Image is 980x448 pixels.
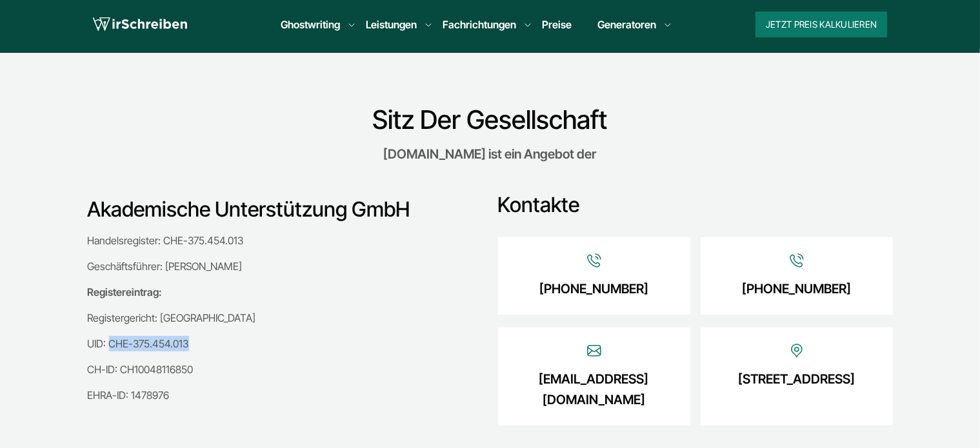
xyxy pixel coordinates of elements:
[789,343,805,358] img: Icon
[88,310,472,326] p: Registergericht: [GEOGRAPHIC_DATA]
[738,369,855,389] a: [STREET_ADDRESS]
[88,387,472,403] p: EHRA-ID: 1478976
[93,15,187,34] img: logo wirschreiben
[789,253,805,268] img: Icon
[366,17,417,32] a: Leistungen
[228,144,752,164] p: [DOMAIN_NAME] ist ein Angebot der
[755,12,887,37] button: Jetzt Preis kalkulieren
[498,192,893,218] h3: Kontakte
[539,278,648,299] a: [PHONE_NUMBER]
[586,343,602,358] img: Icon
[88,286,163,298] strong: Registereintrag:
[597,17,656,32] a: Generatoren
[586,253,602,268] img: Icon
[88,104,893,135] h2: Sitz Der Gesellschaft
[517,369,672,410] a: [EMAIL_ADDRESS][DOMAIN_NAME]
[88,362,472,377] p: CH-ID: CH10048116850
[542,18,572,31] a: Preise
[88,336,472,351] p: UID: CHE-375.454.013
[88,233,472,248] p: Handelsregister: CHE-375.454.013
[88,258,472,274] p: Geschäftsführer: [PERSON_NAME]
[88,197,472,222] h3: Akademische Unterstützung GmbH
[742,278,851,299] a: [PHONE_NUMBER]
[281,17,340,32] a: Ghostwriting
[443,17,516,32] a: Fachrichtungen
